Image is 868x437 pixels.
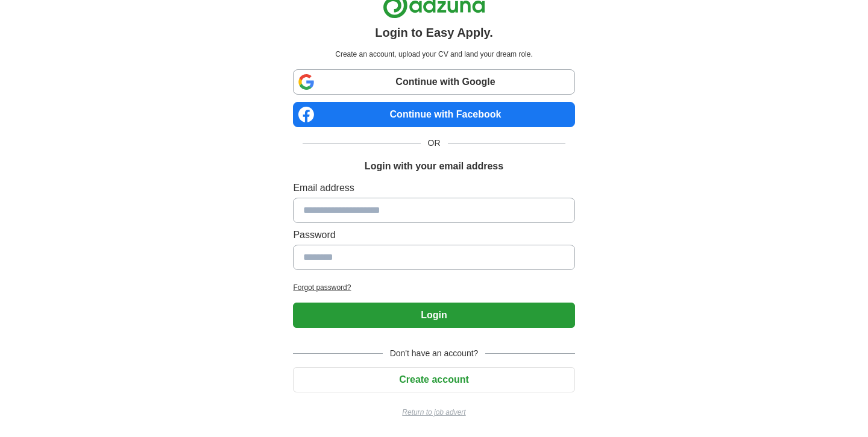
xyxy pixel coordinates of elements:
[295,49,572,60] p: Create an account, upload your CV and land your dream role.
[293,228,574,242] label: Password
[365,159,503,174] h1: Login with your email address
[293,102,574,127] a: Continue with Facebook
[293,303,574,328] button: Login
[293,282,574,293] a: Forgot password?
[293,181,574,195] label: Email address
[293,407,574,418] a: Return to job advert
[293,374,574,385] a: Create account
[293,367,574,392] button: Create account
[421,137,448,149] span: OR
[293,69,574,95] a: Continue with Google
[383,347,486,360] span: Don't have an account?
[375,24,493,42] h1: Login to Easy Apply.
